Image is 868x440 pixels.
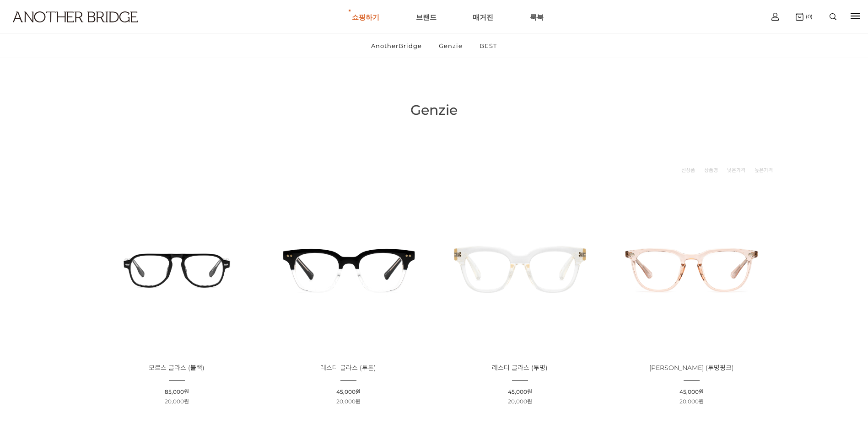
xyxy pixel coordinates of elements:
[492,365,548,371] a: 레스터 글라스 (투명)
[266,186,431,351] img: 레스터 글라스 투톤 - 세련된 투톤 안경 제품 이미지
[149,364,205,372] span: 모르스 글라스 (블랙)
[649,365,734,371] a: [PERSON_NAME] (투명핑크)
[431,34,470,58] a: Genzie
[437,186,603,351] img: 레스터 글라스 - 투명 안경 제품 이미지
[473,0,493,33] a: 매거진
[416,0,437,33] a: 브랜드
[704,166,718,175] a: 상품명
[609,186,774,351] img: 애크런 글라스 - 투명핑크 안경 제품 이미지
[679,398,704,405] span: 20,000원
[492,364,548,372] span: 레스터 글라스 (투명)
[796,13,803,21] img: cart
[803,13,813,20] span: (0)
[771,13,779,21] img: cart
[165,398,189,405] span: 20,000원
[508,388,532,395] span: 45,000원
[830,13,836,20] img: search
[320,365,376,371] a: 레스터 글라스 (투톤)
[755,166,773,175] a: 높은가격
[336,398,361,405] span: 20,000원
[94,186,259,351] img: 모르스 글라스 (블랙)
[363,34,430,58] a: AnotherBridge
[530,0,544,33] a: 룩북
[320,364,376,372] span: 레스터 글라스 (투톤)
[472,34,505,58] a: BEST
[508,398,532,405] span: 20,000원
[5,11,135,45] a: logo
[336,388,361,395] span: 45,000원
[149,365,205,371] a: 모르스 글라스 (블랙)
[165,388,189,395] span: 85,000원
[796,13,813,21] a: (0)
[679,388,704,395] span: 45,000원
[727,166,745,175] a: 낮은가격
[352,0,379,33] a: 쇼핑하기
[13,11,138,22] img: logo
[681,166,695,175] a: 신상품
[649,364,734,372] span: [PERSON_NAME] (투명핑크)
[410,102,458,118] span: Genzie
